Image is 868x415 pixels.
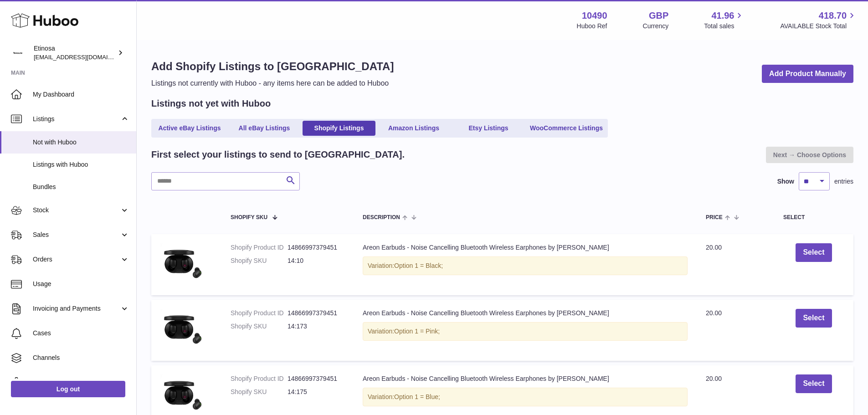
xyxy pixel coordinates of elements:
span: Option 1 = Blue; [394,393,440,400]
img: v-Black__-1778450769.webp [160,374,206,415]
span: AVAILABLE Stock Total [780,22,857,31]
span: Settings [33,378,129,387]
dt: Shopify Product ID [231,243,288,252]
div: Currency [643,22,669,31]
span: 20.00 [706,375,722,382]
h2: Listings not yet with Huboo [151,97,271,110]
label: Show [777,177,794,186]
span: Option 1 = Pink; [394,328,440,335]
span: Stock [33,206,120,215]
a: WooCommerce Listings [527,121,606,136]
div: Variation: [363,388,688,406]
dd: 14866997379451 [288,374,344,383]
span: Usage [33,280,129,288]
div: Select [783,215,844,220]
dd: 14:175 [288,388,344,396]
div: Areon Earbuds - Noise Cancelling Bluetooth Wireless Earphones by [PERSON_NAME] [363,243,688,252]
dd: 14:173 [288,322,344,331]
span: Total sales [704,22,745,31]
div: Variation: [363,256,688,275]
h1: Add Shopify Listings to [GEOGRAPHIC_DATA] [151,59,394,74]
span: Not with Huboo [33,138,129,147]
span: Option 1 = Black; [394,262,443,269]
span: Description [363,215,400,220]
img: v-Black__-1778450769.webp [160,243,206,284]
span: Shopify SKU [231,215,267,220]
span: 20.00 [706,309,722,317]
div: Areon Earbuds - Noise Cancelling Bluetooth Wireless Earphones by [PERSON_NAME] [363,309,688,318]
a: Shopify Listings [303,121,375,136]
span: 20.00 [706,244,722,251]
button: Select [796,309,832,328]
span: My Dashboard [33,90,129,99]
span: Price [706,215,723,220]
dt: Shopify Product ID [231,309,288,318]
span: [EMAIL_ADDRESS][DOMAIN_NAME] [34,53,134,61]
div: Huboo Ref [577,22,607,31]
a: 418.70 AVAILABLE Stock Total [780,10,857,31]
a: Etsy Listings [452,121,525,136]
dt: Shopify SKU [231,322,288,331]
span: 418.70 [819,10,847,22]
span: Invoicing and Payments [33,304,120,313]
dd: 14866997379451 [288,243,344,252]
a: 41.96 Total sales [704,10,745,31]
div: Variation: [363,322,688,341]
strong: GBP [649,10,668,22]
span: Orders [33,255,120,264]
span: 41.96 [711,10,734,22]
div: Areon Earbuds - Noise Cancelling Bluetooth Wireless Earphones by [PERSON_NAME] [363,374,688,383]
img: v-Black__-1778450769.webp [160,309,206,349]
span: Sales [33,231,120,239]
h2: First select your listings to send to [GEOGRAPHIC_DATA]. [151,149,405,161]
button: Select [796,243,832,262]
span: Channels [33,354,129,362]
span: Cases [33,329,129,338]
div: Etinosa [34,44,116,61]
span: Bundles [33,183,129,191]
dt: Shopify SKU [231,388,288,396]
dd: 14866997379451 [288,309,344,318]
a: Log out [11,381,125,397]
a: Amazon Listings [377,121,450,136]
a: All eBay Listings [228,121,301,136]
p: Listings not currently with Huboo - any items here can be added to Huboo [151,78,394,88]
img: internalAdmin-10490@internal.huboo.com [11,46,25,60]
span: Listings [33,115,120,123]
dt: Shopify SKU [231,256,288,265]
dt: Shopify Product ID [231,374,288,383]
a: Add Product Manually [762,65,853,83]
a: Active eBay Listings [153,121,226,136]
dd: 14:10 [288,256,344,265]
button: Select [796,374,832,393]
span: entries [834,177,853,186]
span: Listings with Huboo [33,160,129,169]
strong: 10490 [582,10,607,22]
